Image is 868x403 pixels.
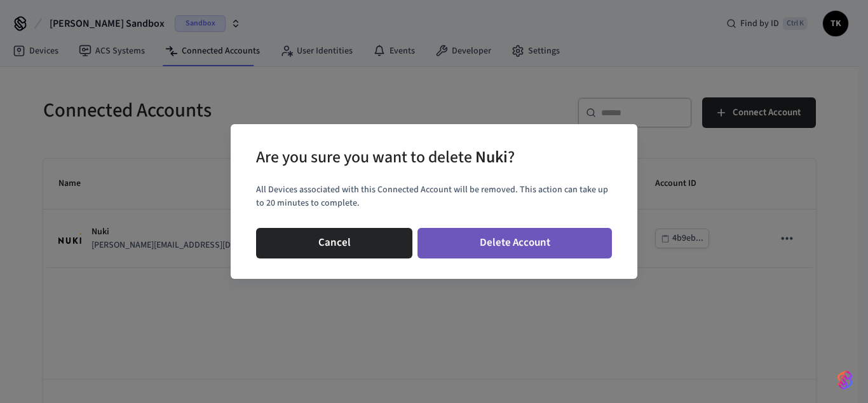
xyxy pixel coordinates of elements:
[256,183,612,210] p: All Devices associated with this Connected Account will be removed. This action can take up to 20...
[837,370,853,390] img: SeamLogoGradient.69752ec5.svg
[417,228,612,258] button: Delete Account
[256,145,515,171] div: Are you sure you want to delete ?
[256,228,412,258] button: Cancel
[475,146,508,169] span: Nuki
